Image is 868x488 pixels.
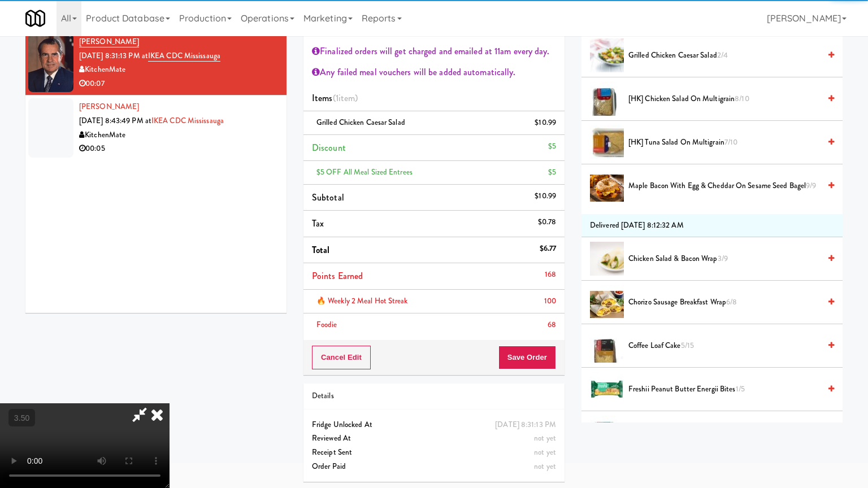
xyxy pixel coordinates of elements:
div: Chicken Salad & Bacon Wrap3/9 [624,252,834,266]
div: Details [312,389,556,403]
div: 00:05 [79,142,278,156]
span: Grilled Chicken Caesar Salad [628,49,820,63]
span: not yet [534,433,556,443]
img: Micromart [25,8,45,28]
span: Items [312,91,358,104]
div: Reviewed At [312,432,556,446]
li: [PERSON_NAME][DATE] 8:43:49 PM atIKEA CDC MississaugaKitchenMate00:05 [25,95,287,160]
div: $0.78 [538,215,557,229]
div: $10.99 [535,189,556,203]
div: Freshii Peanut Butter Energii Bites1/5 [624,382,834,396]
a: [PERSON_NAME] [79,101,139,112]
span: 🔥 Weekly 2 Meal Hot Streak [316,295,408,306]
div: Any failed meal vouchers will be added automatically. [312,64,556,81]
li: [PERSON_NAME][DATE] 8:31:13 PM atIKEA CDC MississaugaKitchenMate00:07 [25,30,287,95]
span: 3/9 [718,253,728,264]
span: [HK] Tuna Salad on Multigrain [628,136,820,150]
li: Delivered [DATE] 8:12:32 AM [581,214,843,238]
div: Maple Bacon with Egg & Cheddar on Sesame Seed Bagel9/9 [624,179,834,193]
span: Points Earned [312,269,363,282]
span: Coffee Loaf Cake [628,339,820,353]
div: Receipt Sent [312,446,556,460]
span: Maple Bacon with Egg & Cheddar on Sesame Seed Bagel [628,179,820,193]
a: IKEA CDC Mississauga [151,115,224,126]
span: 1/5 [736,384,745,394]
div: KitchenMate [79,63,278,77]
div: $5 [548,140,556,154]
div: Chorizo Sausage Breakfast Wrap6/8 [624,295,834,310]
span: Total [312,243,330,256]
span: 2/4 [717,50,728,60]
span: Chorizo Sausage Breakfast Wrap [628,295,820,310]
div: Coffee Loaf Cake5/15 [624,339,834,353]
a: [PERSON_NAME] [79,36,139,47]
span: Subtotal [312,191,344,204]
span: [DATE] 8:31:13 PM at [79,50,148,61]
span: $5 OFF All Meal Sized Entrees [316,167,413,177]
div: 168 [545,268,556,282]
button: Cancel Edit [312,346,371,369]
span: (1 ) [333,91,358,104]
span: Freshii Peanut Butter Energii Bites [628,382,820,396]
div: Order Paid [312,460,556,474]
span: not yet [534,447,556,457]
span: [DATE] 8:43:49 PM at [79,115,151,126]
div: $10.99 [535,116,556,130]
div: Fridge Unlocked At [312,418,556,432]
span: Chicken Salad & Bacon Wrap [628,252,820,266]
div: Finalized orders will get charged and emailed at 11am every day. [312,43,556,60]
div: 68 [548,318,556,332]
div: $6.77 [540,242,557,256]
span: 5/15 [681,340,694,351]
span: Discount [312,141,346,154]
div: 100 [544,294,556,308]
div: [DATE] 8:31:13 PM [495,418,556,432]
span: 8/10 [735,93,749,104]
div: KitchenMate [79,128,278,142]
div: Grilled Chicken Caesar Salad2/4 [624,49,834,63]
span: Grilled Chicken Caesar Salad [316,117,405,128]
div: [HK] Tuna Salad on Multigrain7/10 [624,136,834,150]
span: [HK] Chicken Salad on Multigrain [628,92,820,106]
a: IKEA CDC Mississauga [148,50,220,62]
span: Foodie [316,319,337,330]
span: 9/9 [806,180,816,191]
span: 6/8 [726,297,737,307]
span: not yet [534,461,556,472]
button: Save Order [498,346,556,369]
div: 00:07 [79,77,278,91]
div: [HK] Chicken Salad on Multigrain8/10 [624,92,834,106]
span: Tax [312,217,324,230]
div: $5 [548,165,556,180]
span: 7/10 [724,137,737,147]
ng-pluralize: item [338,91,355,104]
